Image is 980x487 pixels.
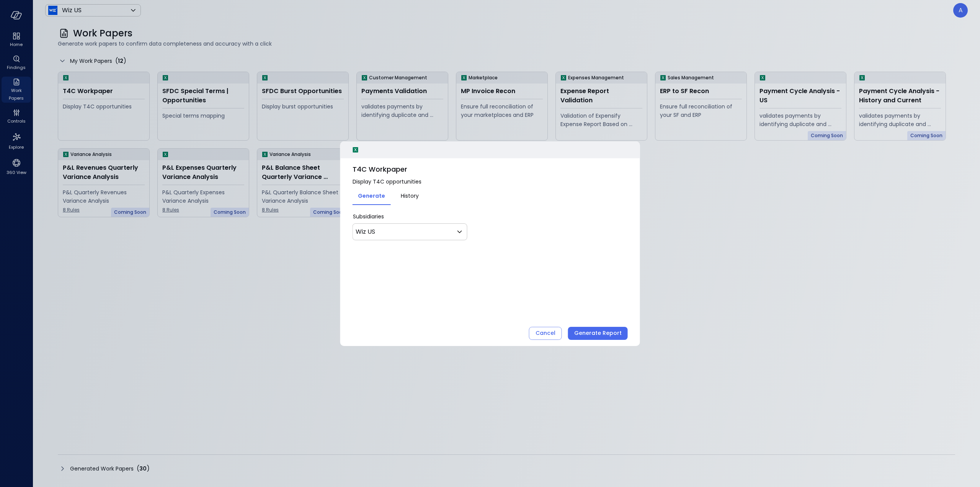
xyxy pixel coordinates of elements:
[529,327,562,340] button: Cancel
[568,327,628,340] button: Generate Report
[353,213,628,220] p: Subsidiaries
[574,328,622,338] div: Generate Report
[358,192,385,200] span: Generate
[401,192,419,200] span: History
[353,164,628,174] span: T4C Workpaper
[353,177,628,186] span: Display T4C opportunities
[356,227,375,236] p: Wiz US
[536,328,555,338] div: Cancel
